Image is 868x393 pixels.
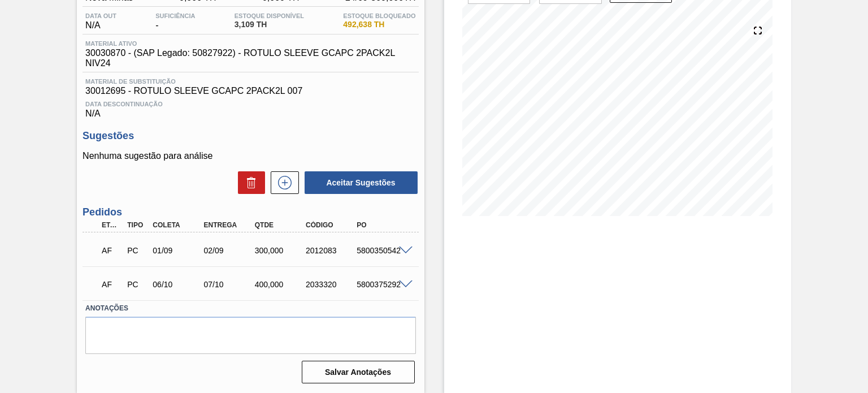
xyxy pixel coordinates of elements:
[124,246,150,255] div: Pedido de Compra
[354,246,410,255] div: 5800350542
[303,246,359,255] div: 2012083
[155,12,195,19] span: Suficiência
[252,246,308,255] div: 300,000
[85,86,415,96] span: 30012695 - ROTULO SLEEVE GCAPC 2PACK2L 007
[83,130,418,142] h3: Sugestões
[252,280,308,289] div: 400,000
[303,221,359,229] div: Código
[99,221,124,229] div: Etapa
[99,272,124,297] div: Aguardando Faturamento
[99,238,124,263] div: Aguardando Faturamento
[305,171,418,194] button: Aceitar Sugestões
[235,12,304,19] span: Estoque Disponível
[85,48,421,68] span: 30030870 - (SAP Legado: 50827922) - ROTULO SLEEVE GCAPC 2PACK2L NIV24
[354,221,410,229] div: PO
[85,12,116,19] span: Data out
[85,101,415,107] span: Data Descontinuação
[85,40,421,47] span: Material ativo
[153,12,198,31] div: -
[150,221,206,229] div: Coleta
[150,246,206,255] div: 01/09/2025
[343,12,415,19] span: Estoque Bloqueado
[124,280,150,289] div: Pedido de Compra
[150,280,206,289] div: 06/10/2025
[299,170,419,195] div: Aceitar Sugestões
[302,361,415,383] button: Salvar Anotações
[201,221,257,229] div: Entrega
[102,246,121,255] p: AF
[85,300,415,317] label: Anotações
[354,280,410,289] div: 5800375292
[85,78,415,85] span: Material de Substituição
[102,280,121,289] p: AF
[83,12,119,31] div: N/A
[83,151,418,161] p: Nenhuma sugestão para análise
[303,280,359,289] div: 2033320
[124,221,150,229] div: Tipo
[201,280,257,289] div: 07/10/2025
[265,171,299,194] div: Nova sugestão
[235,20,304,29] span: 3,109 TH
[201,246,257,255] div: 02/09/2025
[83,96,418,119] div: N/A
[232,171,265,194] div: Excluir Sugestões
[343,20,415,29] span: 492,638 TH
[252,221,308,229] div: Qtde
[83,206,418,218] h3: Pedidos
